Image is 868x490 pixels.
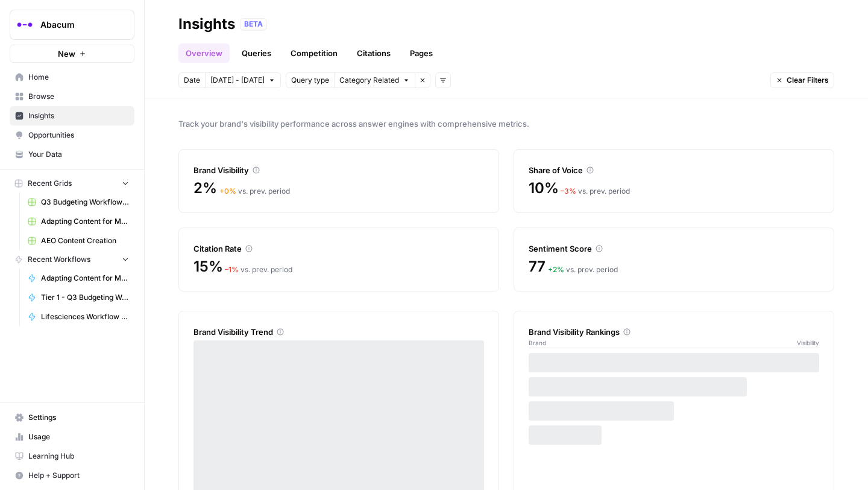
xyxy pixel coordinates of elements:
[10,145,134,164] a: Your Data
[193,164,484,176] div: Brand Visibility
[10,68,134,87] a: Home
[205,72,281,88] button: [DATE] - [DATE]
[561,186,576,196] span: – 3 %
[10,174,134,192] button: Recent Grids
[10,10,134,40] button: Workspace: Abacum
[10,87,134,106] a: Browse
[193,326,484,338] div: Brand Visibility Trend
[22,288,134,307] a: Tier 1 - Q3 Budgeting Workflows
[178,43,230,63] a: Overview
[41,292,129,303] span: Tier 1 - Q3 Budgeting Workflows
[22,212,134,231] a: Adapting Content for Microdemos Pages Grid
[14,14,36,36] img: Abacum Logo
[28,130,129,141] span: Opportunities
[529,164,819,176] div: Share of Voice
[193,179,217,198] span: 2%
[58,48,75,60] span: New
[28,451,129,462] span: Learning Hub
[10,408,134,427] a: Settings
[22,192,134,212] a: Q3 Budgeting Workflows (ATL/BTL) Grid
[548,264,618,275] div: vs. prev. period
[529,179,558,198] span: 10%
[225,264,292,275] div: vs. prev. period
[41,216,129,227] span: Adapting Content for Microdemos Pages Grid
[291,75,329,86] span: Query type
[219,186,290,197] div: vs. prev. period
[240,18,267,30] div: BETA
[10,126,134,145] a: Opportunities
[28,72,129,83] span: Home
[529,338,546,348] span: Brand
[22,307,134,326] a: Lifesciences Workflow ([DATE])
[41,197,129,208] span: Q3 Budgeting Workflows (ATL/BTL) Grid
[548,265,564,274] span: + 2 %
[22,269,134,288] a: Adapting Content for Microdemos Pages
[22,231,134,250] a: AEO Content Creation
[529,326,819,338] div: Brand Visibility Rankings
[178,14,235,34] div: Insights
[10,447,134,466] a: Learning Hub
[41,311,129,322] span: Lifesciences Workflow ([DATE])
[350,43,398,63] a: Citations
[10,427,134,447] a: Usage
[28,254,90,265] span: Recent Workflows
[797,338,819,348] span: Visibility
[41,273,129,284] span: Adapting Content for Microdemos Pages
[219,186,236,196] span: + 0 %
[787,75,829,86] span: Clear Filters
[234,43,278,63] a: Queries
[225,265,239,274] span: – 1 %
[770,72,834,88] button: Clear Filters
[40,19,113,31] span: Abacum
[193,243,484,255] div: Citation Rate
[283,43,345,63] a: Competition
[529,257,546,276] span: 77
[41,235,129,246] span: AEO Content Creation
[339,75,399,86] span: Category Related
[178,118,834,130] span: Track your brand's visibility performance across answer engines with comprehensive metrics.
[28,91,129,102] span: Browse
[561,186,630,197] div: vs. prev. period
[193,257,222,276] span: 15%
[210,75,265,86] span: [DATE] - [DATE]
[28,431,129,442] span: Usage
[10,106,134,126] a: Insights
[334,72,415,88] button: Category Related
[403,43,440,63] a: Pages
[28,178,72,189] span: Recent Grids
[529,243,819,255] div: Sentiment Score
[10,466,134,485] button: Help + Support
[10,250,134,269] button: Recent Workflows
[28,412,129,423] span: Settings
[10,45,134,63] button: New
[28,149,129,160] span: Your Data
[28,110,129,121] span: Insights
[28,470,129,481] span: Help + Support
[184,75,200,86] span: Date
